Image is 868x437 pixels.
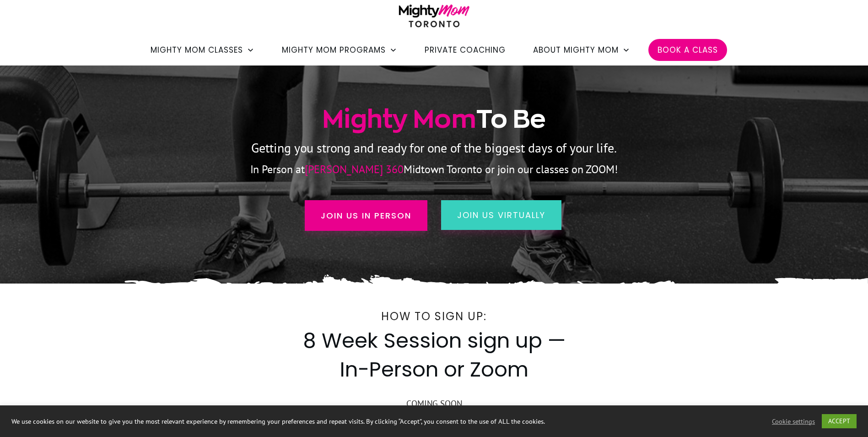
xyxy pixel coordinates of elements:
a: Mighty Mom Programs [282,42,397,58]
span: Mighty Mom [322,105,476,132]
a: Cookie settings [772,417,815,426]
a: About Mighty Mom [533,42,630,58]
span: [PERSON_NAME] 360 [305,162,404,176]
a: join us virtually [441,200,561,230]
span: Mighty Mom Programs [282,42,386,58]
p: Getting you strong and ready for one of the biggest days of your life. [160,137,708,159]
a: ACCEPT [822,414,857,428]
span: About Mighty Mom [533,42,619,58]
h1: To Be [160,103,708,136]
a: Private Coaching [425,42,506,58]
span: Join us in person [321,209,411,222]
a: Mighty Mom Classes [151,42,254,58]
span: Mighty Mom Classes [151,42,243,58]
p: COMING SOON Save the upcoming session dates: [160,396,708,427]
a: Join us in person [305,200,427,231]
a: Book a Class [658,42,718,58]
span: 8 Week Session sign up — In-Person or Zoom [303,326,566,384]
span: How to Sign Up: [381,309,487,324]
span: join us virtually [457,209,545,221]
p: In Person at Midtown Toronto or join our classes on ZOOM! [160,160,708,179]
div: We use cookies on our website to give you the most relevant experience by remembering your prefer... [11,417,603,426]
